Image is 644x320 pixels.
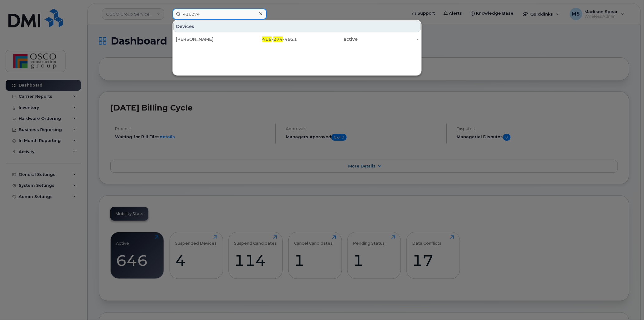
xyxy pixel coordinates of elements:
div: active [297,36,358,42]
div: - -4921 [237,36,297,42]
span: 416 [262,36,272,42]
div: - [358,36,419,42]
a: [PERSON_NAME]416-274-4921active- [173,34,421,45]
div: [PERSON_NAME] [176,36,237,42]
span: 274 [273,36,283,42]
div: Devices [173,21,421,32]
